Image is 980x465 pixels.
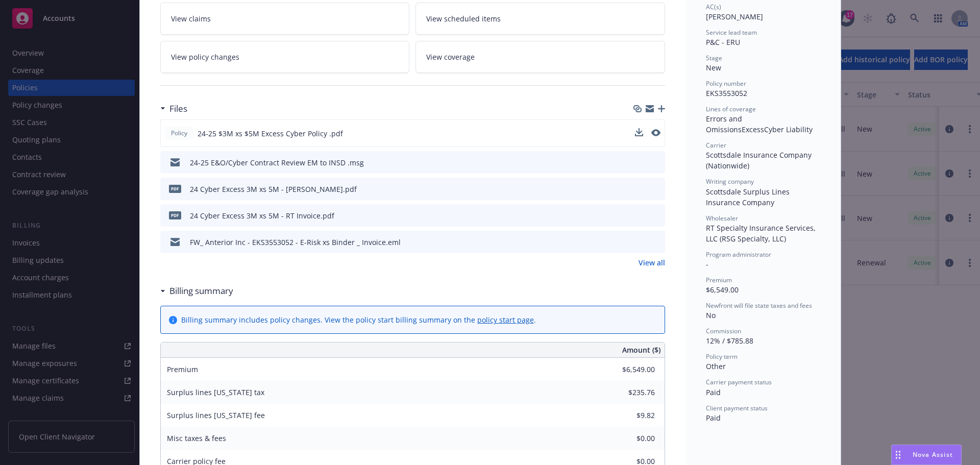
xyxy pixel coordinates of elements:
[742,125,764,134] span: Excess
[706,404,768,412] span: Client payment status
[635,157,644,168] button: download file
[167,387,264,397] span: Surplus lines [US_STATE] tax
[635,237,644,248] button: download file
[181,314,536,325] div: Billing summary includes policy changes. View the policy start billing summary on the .
[706,114,744,134] span: Errors and Omissions
[892,445,904,464] div: Drag to move
[706,63,721,72] span: New
[706,54,722,62] span: Stage
[160,41,410,73] a: View policy changes
[169,211,181,219] span: pdf
[706,378,772,386] span: Carrier payment status
[706,28,757,37] span: Service lead team
[426,52,475,62] span: View coverage
[913,450,953,459] span: Nova Assist
[190,184,357,194] div: 24 Cyber Excess 3M xs 5M - [PERSON_NAME].pdf
[706,413,721,423] span: Paid
[706,3,721,11] span: AC(s)
[477,315,534,325] a: policy start page
[651,128,660,139] button: preview file
[160,3,410,35] a: View claims
[595,385,661,400] input: 0.00
[635,128,643,139] button: download file
[190,237,401,248] div: FW_ Anterior Inc - EKS3553052 - E-Risk xs Binder _ Invoice.eml
[426,13,501,24] span: View scheduled items
[652,157,661,168] button: preview file
[639,257,665,268] a: View all
[167,410,265,420] span: Surplus lines [US_STATE] fee
[415,41,665,73] a: View coverage
[635,210,644,221] button: download file
[706,327,741,335] span: Commission
[706,259,708,269] span: -
[706,12,763,21] span: [PERSON_NAME]
[706,187,792,207] span: Scottsdale Surplus Lines Insurance Company
[167,364,198,374] span: Premium
[198,128,343,139] span: 24-25 $3M xs $5M Excess Cyber Policy .pdf
[652,237,661,248] button: preview file
[169,284,233,298] h3: Billing summary
[706,336,753,346] span: 12% / $785.88
[171,13,211,24] span: View claims
[706,285,739,295] span: $6,549.00
[706,250,771,259] span: Program administrator
[160,284,233,298] div: Billing summary
[706,37,740,47] span: P&C - ERU
[169,185,181,192] span: pdf
[706,88,747,98] span: EKS3553052
[635,128,643,136] button: download file
[167,433,226,443] span: Misc taxes & fees
[706,361,726,371] span: Other
[595,431,661,446] input: 0.00
[635,184,644,194] button: download file
[595,408,661,423] input: 0.00
[891,445,962,465] button: Nova Assist
[415,3,665,35] a: View scheduled items
[171,52,239,62] span: View policy changes
[706,276,732,284] span: Premium
[706,223,818,243] span: RT Specialty Insurance Services, LLC (RSG Specialty, LLC)
[652,184,661,194] button: preview file
[706,150,814,170] span: Scottsdale Insurance Company (Nationwide)
[764,125,813,134] span: Cyber Liability
[706,105,756,113] span: Lines of coverage
[706,387,721,397] span: Paid
[706,177,754,186] span: Writing company
[652,210,661,221] button: preview file
[169,102,187,115] h3: Files
[595,362,661,377] input: 0.00
[706,352,738,361] span: Policy term
[190,210,334,221] div: 24 Cyber Excess 3M xs 5M - RT Invoice.pdf
[706,310,716,320] span: No
[169,129,189,138] span: Policy
[706,301,812,310] span: Newfront will file state taxes and fees
[651,129,660,136] button: preview file
[160,102,187,115] div: Files
[706,79,746,88] span: Policy number
[622,345,660,355] span: Amount ($)
[190,157,364,168] div: 24-25 E&O/Cyber Contract Review EM to INSD .msg
[706,214,738,223] span: Wholesaler
[706,141,726,150] span: Carrier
